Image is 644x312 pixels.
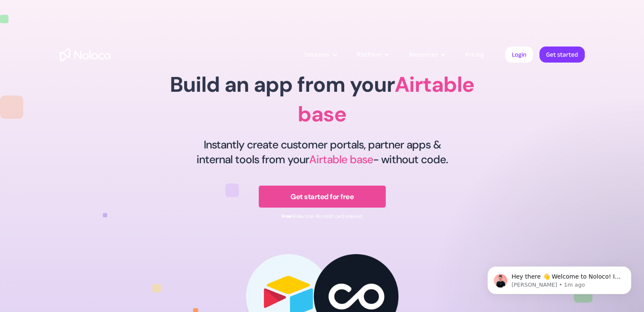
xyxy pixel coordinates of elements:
[294,49,346,60] div: Solutions
[282,211,363,221] div: 14 day trial. No credit card required.
[153,70,492,129] h1: Build an app from your
[60,48,111,61] a: home
[409,49,438,60] div: Resources
[357,49,381,60] div: Platform
[539,47,585,63] a: Get started
[505,47,533,63] a: Login
[398,49,455,60] div: Resources
[282,211,291,221] strong: Free
[309,152,373,167] span: Airtable base
[475,249,644,308] iframe: Intercom notifications message
[304,49,329,60] div: Solutions
[346,49,398,60] div: Platform
[195,137,449,167] h2: Instantly create customer portals, partner apps & internal tools from your - without code.
[259,186,386,208] a: Get started for free
[455,49,495,60] a: Pricing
